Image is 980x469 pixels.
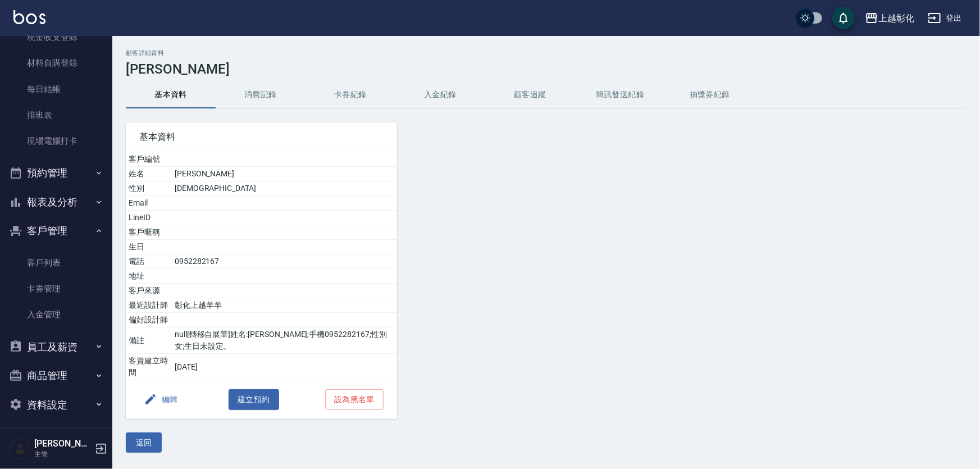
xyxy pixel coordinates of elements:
button: 抽獎券紀錄 [665,81,755,108]
a: 入金管理 [4,302,108,327]
td: 0952282167 [172,254,397,269]
button: 客戶管理 [4,216,108,245]
td: LineID [126,211,172,225]
td: 偏好設計師 [126,313,172,327]
a: 排班表 [4,102,108,128]
td: [PERSON_NAME] [172,167,397,181]
button: 消費記錄 [216,81,306,108]
button: 入金紀錄 [395,81,485,108]
div: 上越彰化 [878,11,914,25]
button: 卡券紀錄 [306,81,395,108]
button: 顧客追蹤 [485,81,575,108]
button: 預約管理 [4,158,108,188]
a: 現金收支登錄 [4,24,108,50]
td: 姓名 [126,167,172,181]
td: null[轉移自展華]姓名:[PERSON_NAME];手機0952282167;性別女;生日未設定。 [172,327,397,354]
img: Person [9,438,31,460]
td: [DATE] [172,354,397,380]
td: 電話 [126,254,172,269]
td: 最近設計師 [126,298,172,313]
button: 登出 [923,8,967,29]
button: 商品管理 [4,361,108,390]
h2: 顧客詳細資料 [126,49,967,57]
td: 客戶來源 [126,284,172,298]
button: 返回 [126,432,162,453]
h3: [PERSON_NAME] [126,61,967,77]
td: 客資建立時間 [126,354,172,380]
td: 彰化上越羊羊 [172,298,397,313]
button: 編輯 [139,389,183,410]
button: 報表及分析 [4,188,108,217]
h5: [PERSON_NAME] [34,438,92,449]
button: 上越彰化 [860,7,919,30]
button: 簡訊發送紀錄 [575,81,665,108]
p: 主管 [34,449,92,459]
a: 現場電腦打卡 [4,128,108,154]
a: 材料自購登錄 [4,50,108,76]
td: 地址 [126,269,172,284]
button: save [832,7,855,29]
span: 基本資料 [139,131,384,143]
button: 建立預約 [229,389,279,410]
td: 客戶暱稱 [126,225,172,240]
td: 備註 [126,327,172,354]
button: 資料設定 [4,390,108,420]
td: [DEMOGRAPHIC_DATA] [172,181,397,196]
img: Logo [13,10,45,24]
td: Email [126,196,172,211]
a: 客戶列表 [4,250,108,276]
td: 生日 [126,240,172,254]
a: 卡券管理 [4,276,108,302]
button: 設為黑名單 [325,389,384,410]
a: 每日結帳 [4,76,108,102]
td: 客戶編號 [126,152,172,167]
button: 員工及薪資 [4,333,108,362]
button: 基本資料 [126,81,216,108]
td: 性別 [126,181,172,196]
